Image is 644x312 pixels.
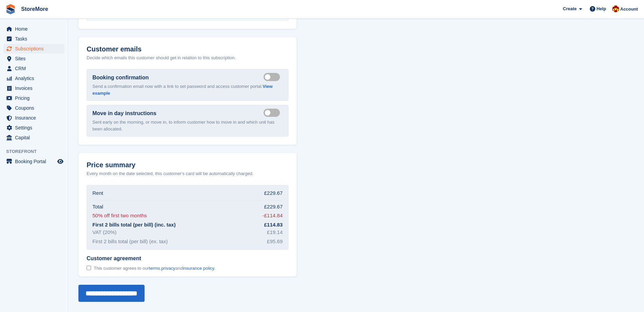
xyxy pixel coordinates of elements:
div: £114.83 [264,221,283,229]
p: Decide which emails this customer should get in relation to this subscription. [87,54,288,61]
h2: Price summary [87,161,288,169]
a: menu [3,133,64,142]
a: menu [3,34,64,44]
span: Home [15,24,56,34]
a: menu [3,24,64,34]
div: £229.67 [264,189,283,197]
label: Booking confirmation [92,74,149,82]
span: Help [597,5,606,12]
a: menu [3,123,64,132]
span: Sites [15,54,56,63]
a: menu [3,44,64,53]
a: privacy [161,266,175,271]
span: Settings [15,123,56,132]
span: Invoices [15,83,56,93]
img: Store More Team [612,5,619,12]
a: menu [3,64,64,73]
a: menu [3,74,64,83]
span: This customer agrees to our , and . [94,266,215,271]
a: insurance policy [183,266,214,271]
span: Tasks [15,34,56,44]
a: terms [149,266,160,271]
a: menu [3,113,64,123]
input: Customer agreement This customer agrees to ourterms,privacyandinsurance policy. [87,266,91,270]
a: menu [3,54,64,63]
div: £19.14 [267,229,283,236]
a: Preview store [56,157,64,166]
a: menu [3,103,64,113]
label: Send move in day email [264,112,283,113]
p: Every month on the date selected, this customer's card will be automatically charged. [87,170,254,177]
div: 50% off first two months [92,212,147,220]
span: Booking Portal [15,157,56,166]
span: Account [620,6,638,13]
span: Coupons [15,103,56,113]
a: menu [3,83,64,93]
a: menu [3,157,64,166]
span: Analytics [15,74,56,83]
p: Sent early on the morning, or move in, to inform customer how to move in and which unit has been ... [92,119,283,132]
div: £229.67 [264,203,283,211]
label: Send booking confirmation email [264,76,283,77]
div: £95.69 [267,238,283,246]
img: stora-icon-8386f47178a22dfd0bd8f6a31ec36ba5ce8667c1dd55bd0f319d3a0aa187defe.svg [5,4,16,14]
span: Customer agreement [87,255,215,262]
span: Storefront [6,148,68,155]
span: Insurance [15,113,56,123]
span: CRM [15,64,56,73]
div: Rent [92,189,103,197]
h2: Customer emails [87,45,288,53]
div: Total [92,203,103,211]
div: First 2 bills total (per bill) (ex. tax) [92,238,168,246]
span: Subscriptions [15,44,56,53]
a: View example [92,84,273,96]
p: Send a confirmation email now with a link to set password and access customer portal. [92,83,283,96]
span: Pricing [15,93,56,103]
div: -£114.84 [263,212,283,220]
a: menu [3,93,64,103]
label: Move in day instructions [92,109,156,118]
span: Create [563,5,576,12]
a: StoreMore [18,3,51,15]
span: Capital [15,133,56,142]
div: First 2 bills total (per bill) (inc. tax) [92,221,176,229]
div: VAT (20%) [92,229,117,236]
